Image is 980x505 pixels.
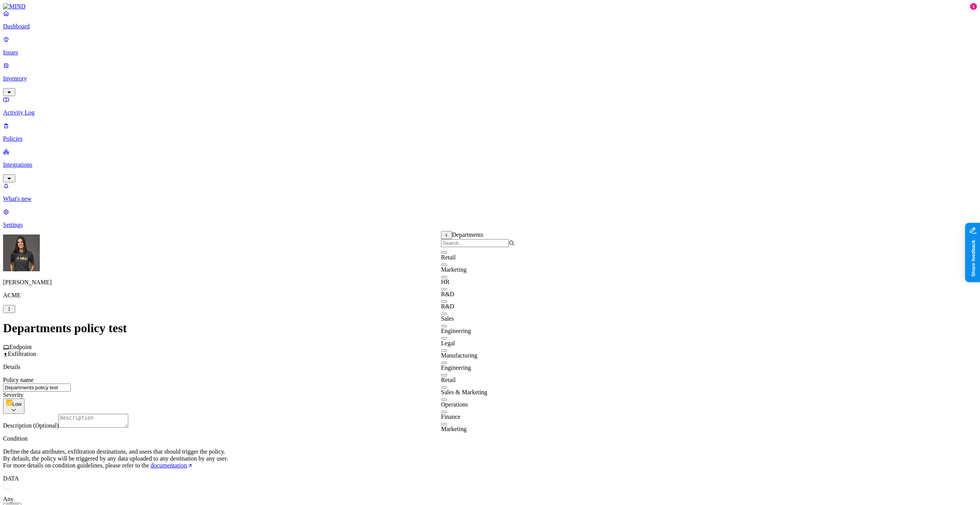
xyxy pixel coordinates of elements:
img: MIND [3,3,26,10]
p: Policies [3,135,977,142]
span: Sales & Marketing [441,389,487,395]
img: vector [3,482,11,494]
label: Policy name [3,377,34,383]
span: Retail [441,377,456,383]
p: Inventory [3,75,977,82]
p: What's new [3,195,977,202]
p: Integrations [3,161,977,168]
span: Departments [452,231,483,238]
span: Sales [441,315,454,322]
a: documentation [150,462,193,469]
a: Dashboard [3,10,977,30]
p: Settings [3,221,977,228]
span: documentation [150,462,187,469]
div: Endpoint [3,344,977,351]
h1: Departments policy test [3,321,977,335]
input: name [3,384,71,392]
a: Activity Log [3,96,977,116]
p: [PERSON_NAME] [3,279,977,286]
span: Marketing [441,426,467,432]
a: What's new [3,182,977,202]
span: Manufacturing [441,352,477,359]
p: Details [3,364,977,371]
a: MIND [3,3,977,10]
p: Define the data attributes, exfiltration destinations, and users that should trigger the policy. ... [3,448,977,469]
span: Marketing [441,266,467,273]
span: Finance [441,413,461,420]
label: Description (Optional) [3,422,59,429]
p: Issues [3,49,977,56]
p: Activity Log [3,109,977,116]
a: Settings [3,208,977,228]
label: Any [3,496,14,502]
input: Search... [441,239,509,247]
span: HR [441,279,449,285]
span: Engineering [441,328,471,334]
div: Exfiltration [3,351,977,357]
a: Integrations [3,148,977,181]
div: 1 [970,3,977,10]
span: Operations [441,401,468,408]
span: R&D [441,303,454,310]
span: Engineering [441,364,471,371]
a: Policies [3,122,977,142]
label: DATA [3,475,19,482]
p: Condition [3,435,977,442]
span: Legal [441,340,455,346]
p: Dashboard [3,23,977,30]
span: R&D [441,291,454,297]
span: Retail [441,254,456,261]
label: Severity [3,392,23,398]
a: Inventory [3,62,977,95]
img: Gal Cohen [3,234,40,271]
p: ACME [3,292,977,299]
a: Issues [3,36,977,56]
